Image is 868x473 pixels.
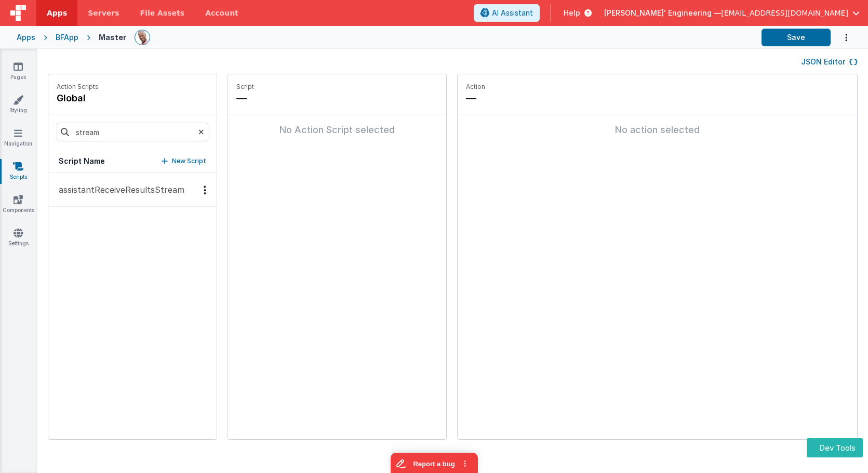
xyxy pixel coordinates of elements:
p: Script [236,83,438,91]
p: — [236,91,438,106]
span: File Assets [140,8,185,18]
button: Options [831,27,851,48]
div: BFApp [56,32,78,43]
span: Servers [88,8,119,18]
button: New Script [162,156,206,166]
div: Master [99,32,126,43]
span: [PERSON_NAME]' Engineering — [604,8,721,18]
button: assistantReceiveResultsStream [48,173,217,207]
div: Apps [17,32,35,43]
button: [PERSON_NAME]' Engineering — [EMAIL_ADDRESS][DOMAIN_NAME] [604,8,860,18]
p: — [466,91,849,106]
div: No Action Script selected [236,123,438,137]
img: 11ac31fe5dc3d0eff3fbbbf7b26fa6e1 [135,30,150,45]
p: Action Scripts [57,83,99,91]
p: assistantReceiveResultsStream [52,183,184,196]
button: JSON Editor [801,57,858,67]
span: Help [564,8,580,18]
h4: global [57,91,99,106]
div: Options [197,186,212,194]
h5: Script Name [59,156,105,166]
span: Apps [47,8,67,18]
span: AI Assistant [492,8,533,18]
input: Search scripts [57,123,208,141]
span: [EMAIL_ADDRESS][DOMAIN_NAME] [721,8,848,18]
button: Dev Tools [807,438,863,457]
button: AI Assistant [474,4,540,22]
p: New Script [172,156,206,166]
p: Action [466,83,849,91]
button: Save [762,29,831,46]
div: No action selected [466,123,849,137]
